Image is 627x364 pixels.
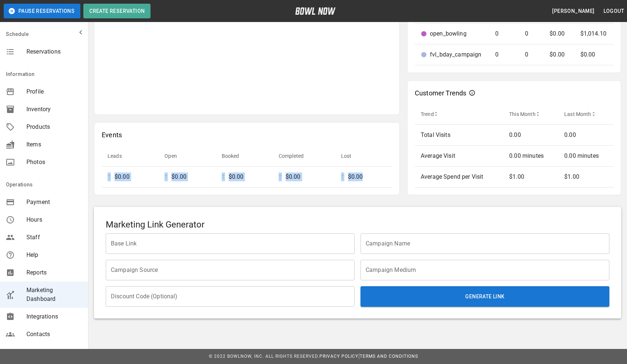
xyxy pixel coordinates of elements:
span: Photos [26,158,82,167]
button: Generate Link [360,286,609,307]
span: Staff [26,233,82,242]
p: $1.00 [564,172,608,181]
span: Profile [26,87,82,96]
p: Total Visits [421,131,497,139]
span: Reservations [26,47,82,56]
p: $0.00 [580,50,608,59]
p: 0.00 [564,131,608,139]
table: sticky table [415,104,613,188]
th: Trend [415,104,503,125]
p: 0.00 [509,131,552,139]
img: uptrend.svg [341,172,344,181]
button: [PERSON_NAME] [549,4,597,18]
p: 0.00 minutes [564,152,608,160]
a: Privacy Policy [319,354,358,359]
p: $0.00 [115,172,130,181]
span: Products [26,123,82,131]
span: Items [26,140,82,149]
img: uptrend.svg [279,172,282,181]
p: 0 [495,29,513,38]
img: uptrend.svg [108,172,111,181]
span: Reports [26,268,82,277]
h5: Marketing Link Generator [106,219,609,230]
span: Inventory [26,105,82,114]
button: Logout [601,4,627,18]
span: Integrations [26,312,82,321]
svg: Customer Trends [469,90,475,96]
button: Create Reservation [83,4,151,18]
img: uptrend.svg [164,172,168,181]
p: $0.00 [348,172,363,181]
th: Leads [102,146,159,167]
p: 0 [525,29,538,38]
p: $0.00 [550,29,568,38]
p: fvl_bday_campaign [430,50,482,59]
th: Open [159,146,215,167]
a: Terms and Conditions [360,354,418,359]
p: $0.00 [550,50,568,59]
p: 0 [495,50,513,59]
p: $0.00 [171,172,186,181]
th: This Month [503,104,558,125]
p: $0.00 [229,172,244,181]
p: open_bowling [430,29,467,38]
span: Marketing Dashboard [26,286,82,303]
p: Average Visit [421,152,497,160]
table: sticky table [102,146,392,188]
p: Events [102,130,122,140]
span: Payment [26,198,82,207]
p: Average Spend per Visit [421,172,497,181]
button: Pause Reservations [4,4,80,18]
p: 0.00 minutes [509,152,552,160]
p: Customer Trends [415,88,467,98]
img: logo [295,7,336,15]
p: $1.00 [509,172,552,181]
span: Help [26,251,82,259]
table: sticky table [415,3,613,65]
th: Lost [335,146,392,167]
img: uptrend.svg [222,172,225,181]
span: © 2022 BowlNow, Inc. All Rights Reserved. [209,354,319,359]
span: Contacts [26,330,82,339]
p: $0.00 [286,172,301,181]
span: Hours [26,215,82,224]
th: Last Month [558,104,613,125]
th: Booked [216,146,273,167]
p: $1,014.10 [580,29,608,38]
th: Completed [273,146,335,167]
p: 0 [525,50,538,59]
